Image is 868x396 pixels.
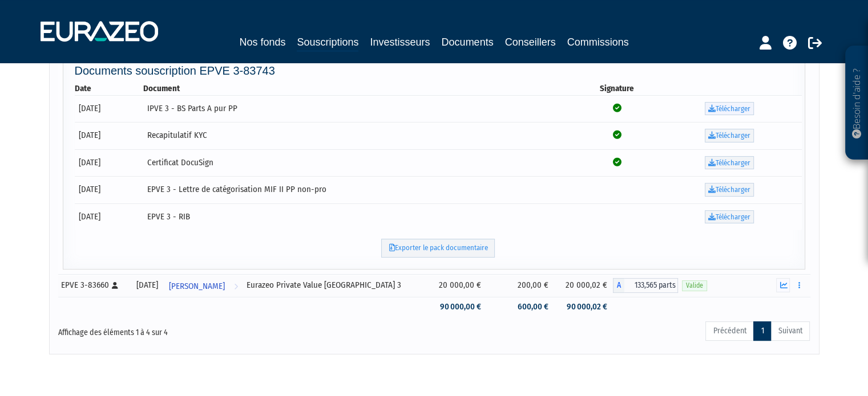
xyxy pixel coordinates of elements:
span: 133,565 parts [624,278,678,293]
td: EPVE 3 - Lettre de catégorisation MIF II PP non-pro [143,176,577,203]
a: Télécharger [705,156,754,170]
td: [DATE] [75,149,144,177]
span: Valide [682,280,707,291]
p: Besoin d'aide ? [850,52,863,154]
div: EPVE 3-83660 [61,279,127,291]
i: Voir l'investisseur [234,276,238,297]
th: Signature [577,83,656,95]
td: 20 000,00 € [427,274,486,297]
div: Affichage des éléments 1 à 4 sur 4 [58,320,362,338]
th: Date [75,83,144,95]
div: [DATE] [135,279,160,291]
td: EPVE 3 - RIB [143,203,577,231]
th: Document [143,83,577,95]
a: Télécharger [705,210,754,224]
img: 1732889491-logotype_eurazeo_blanc_rvb.png [41,21,158,42]
td: Certificat DocuSign [143,149,577,177]
div: Eurazeo Private Value [GEOGRAPHIC_DATA] 3 [247,279,423,291]
a: Exporter le pack documentaire [381,239,495,258]
a: Télécharger [705,129,754,142]
a: Télécharger [705,102,754,116]
td: [DATE] [75,122,144,149]
a: Souscriptions [297,34,358,52]
td: IPVE 3 - BS Parts A pur PP [143,95,577,123]
a: [PERSON_NAME] [164,274,243,297]
td: 90 000,00 € [427,297,486,317]
td: Recapitulatif KYC [143,122,577,149]
a: 1 [753,321,771,341]
a: Investisseurs [370,34,430,50]
a: Commissions [567,34,629,50]
i: [Français] Personne physique [112,282,118,289]
a: Documents [442,34,494,50]
span: [PERSON_NAME] [169,276,225,297]
td: 600,00 € [487,297,554,317]
td: 200,00 € [487,274,554,297]
td: [DATE] [75,95,144,123]
td: 90 000,02 € [554,297,613,317]
span: A [613,278,624,293]
h4: Documents souscription EPVE 3-83743 [75,64,802,77]
a: Nos fonds [239,34,285,50]
td: [DATE] [75,203,144,231]
td: 20 000,02 € [554,274,613,297]
a: Télécharger [705,183,754,197]
div: A - Eurazeo Private Value Europe 3 [613,278,678,293]
td: [DATE] [75,176,144,203]
a: Conseillers [505,34,556,50]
